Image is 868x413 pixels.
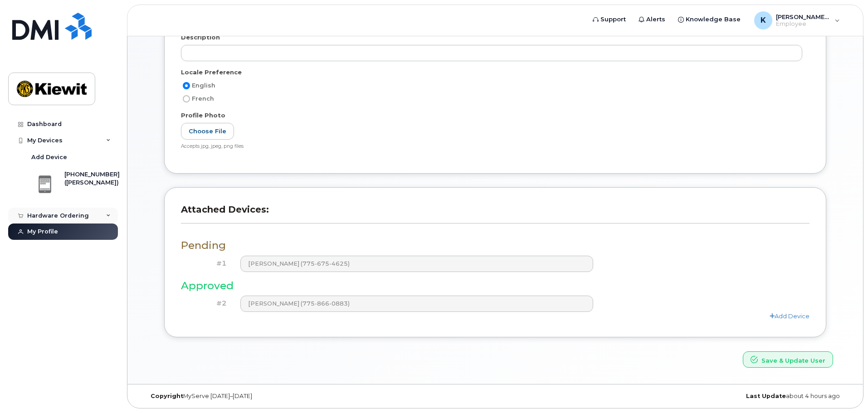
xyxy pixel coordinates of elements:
[181,68,242,77] label: Locale Preference
[776,20,830,28] span: Employee
[600,15,626,24] span: Support
[746,393,786,399] strong: Last Update
[188,260,227,267] h4: #1
[192,82,215,89] span: English
[181,240,809,251] h3: Pending
[672,10,747,29] a: Knowledge Base
[770,312,809,320] a: Add Device
[181,204,809,224] h3: Attached Devices:
[183,82,190,89] input: English
[183,95,190,102] input: French
[646,15,665,24] span: Alerts
[192,95,214,102] span: French
[612,393,847,400] div: about 4 hours ago
[144,393,378,400] div: MyServe [DATE]–[DATE]
[748,11,846,29] div: Kelly.Kovaleski
[181,123,234,140] label: Choose File
[743,351,833,368] button: Save & Update User
[181,111,225,120] label: Profile Photo
[761,15,766,26] span: K
[181,33,220,42] label: Description
[181,280,809,292] h3: Approved
[776,13,830,20] span: [PERSON_NAME].[PERSON_NAME]
[151,393,183,399] strong: Copyright
[188,300,227,307] h4: #2
[829,374,861,406] iframe: Messenger Launcher
[632,10,672,29] a: Alerts
[686,15,741,24] span: Knowledge Base
[586,10,632,29] a: Support
[181,143,802,150] div: Accepts jpg, jpeg, png files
